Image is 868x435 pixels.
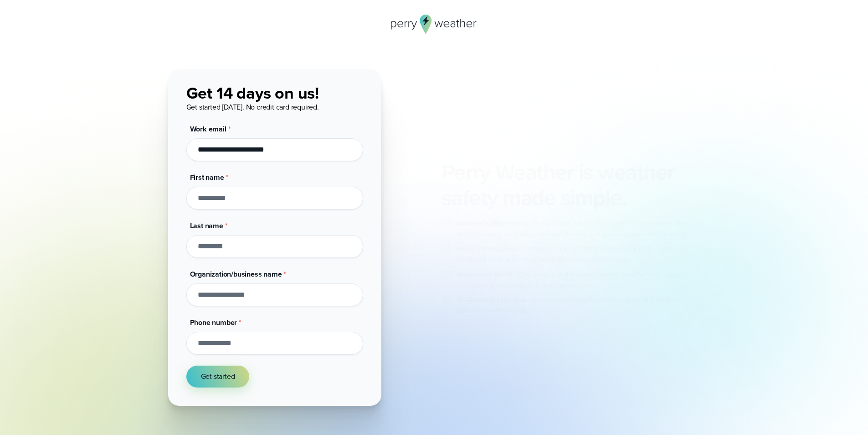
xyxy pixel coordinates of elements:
button: Get started [186,366,250,388]
span: Work email [190,124,226,134]
span: Get started [DATE]. No credit card required. [186,102,319,112]
span: Organization/business name [190,269,282,279]
span: Last name [190,220,223,231]
span: Get 14 days on us! [186,81,319,105]
span: First name [190,172,224,183]
span: Get started [201,371,235,382]
span: Phone number [190,317,237,328]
